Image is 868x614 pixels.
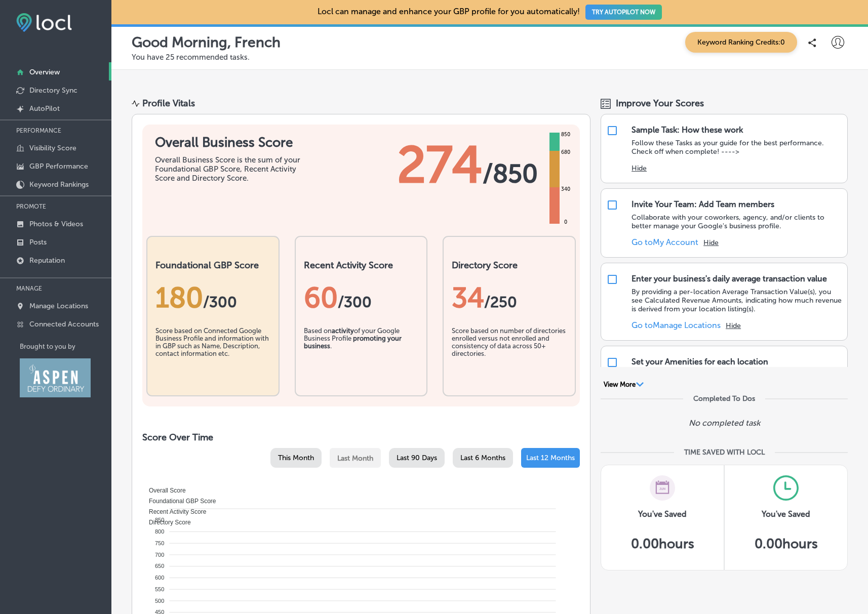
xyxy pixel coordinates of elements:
[155,563,164,569] tspan: 650
[29,220,83,228] p: Photos & Videos
[632,125,743,135] div: Sample Task: How these work
[638,509,687,519] h3: You've Saved
[155,552,164,558] tspan: 700
[526,454,575,462] span: Last 12 Months
[142,432,580,443] h2: Score Over Time
[155,598,164,604] tspan: 500
[726,321,741,330] button: Hide
[452,327,567,378] div: Score based on number of directories enrolled versus not enrolled and consistency of data across ...
[29,238,47,247] p: Posts
[559,131,572,139] div: 850
[155,155,307,183] div: Overall Business Score is the sum of your Foundational GBP Score, Recent Activity Score and Direc...
[155,327,270,378] div: Score based on Connected Google Business Profile and information with in GBP such as Name, Descri...
[632,274,827,283] div: Enter your business's daily average transaction value
[29,180,89,189] p: Keyword Rankings
[689,418,760,428] p: No completed task
[762,509,810,519] h3: You've Saved
[141,487,186,494] span: Overall Score
[483,158,538,189] span: / 850
[631,536,694,552] h5: 0.00 hours
[29,86,77,95] p: Directory Sync
[397,454,437,462] span: Last 90 Days
[155,528,164,535] tspan: 800
[338,293,372,311] span: /300
[304,327,419,378] div: Based on of your Google Business Profile .
[132,34,281,51] p: Good Morning, French
[155,540,164,546] tspan: 750
[29,256,65,265] p: Reputation
[304,260,419,271] h2: Recent Activity Score
[155,260,270,271] h2: Foundational GBP Score
[155,281,270,314] div: 180
[16,13,72,32] img: fda3e92497d09a02dc62c9cd864e3231.png
[155,517,164,523] tspan: 850
[703,238,719,247] button: Hide
[29,320,99,329] p: Connected Accounts
[141,498,216,505] span: Foundational GBP Score
[20,358,91,397] img: Aspen
[29,144,76,152] p: Visibility Score
[304,335,402,350] b: promoting your business
[632,199,774,209] div: Invite Your Team: Add Team members
[559,185,572,193] div: 340
[452,260,567,271] h2: Directory Score
[397,135,483,195] span: 274
[632,357,768,366] div: Set your Amenities for each location
[278,454,314,462] span: This Month
[155,586,164,592] tspan: 550
[29,68,60,76] p: Overview
[601,380,647,389] button: View More
[685,32,797,53] span: Keyword Ranking Credits: 0
[29,162,88,171] p: GBP Performance
[332,327,354,335] b: activity
[132,53,848,62] p: You have 25 recommended tasks.
[484,293,517,311] span: /250
[29,104,60,113] p: AutoPilot
[141,508,206,515] span: Recent Activity Score
[142,98,195,109] div: Profile Vitals
[632,288,842,313] p: By providing a per-location Average Transaction Value(s), you see Calculated Revenue Amounts, ind...
[559,148,572,156] div: 680
[632,320,721,330] a: Go toManage Locations
[616,98,704,109] span: Improve Your Scores
[460,454,505,462] span: Last 6 Months
[632,164,647,173] button: Hide
[29,302,88,310] p: Manage Locations
[20,343,111,350] p: Brought to you by
[562,218,569,226] div: 0
[155,575,164,581] tspan: 600
[452,281,567,314] div: 34
[203,293,237,311] span: / 300
[337,454,373,463] span: Last Month
[632,237,698,247] a: Go toMy Account
[585,5,662,20] button: TRY AUTOPILOT NOW
[684,448,765,457] div: TIME SAVED WITH LOCL
[155,135,307,150] h1: Overall Business Score
[632,213,842,230] p: Collaborate with your coworkers, agency, and/or clients to better manage your Google's business p...
[693,394,755,403] div: Completed To Dos
[304,281,419,314] div: 60
[755,536,818,552] h5: 0.00 hours
[141,519,191,526] span: Directory Score
[632,139,842,156] p: Follow these Tasks as your guide for the best performance. Check off when complete! ---->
